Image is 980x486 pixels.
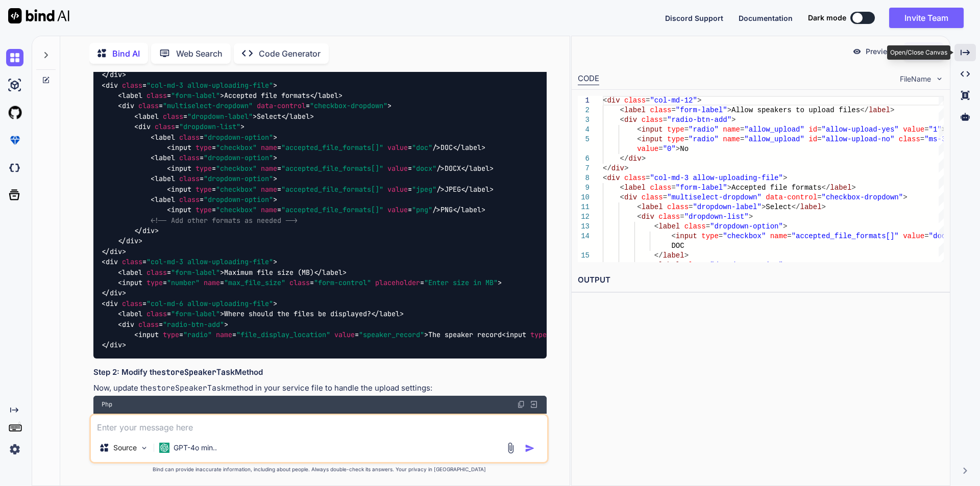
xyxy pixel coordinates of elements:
[412,164,436,173] span: "docx"
[453,206,485,215] span: </ >
[167,206,440,215] span: < = = = />
[740,135,744,143] span: =
[163,101,253,111] span: "multiselect-dropdown"
[783,222,787,231] span: >
[671,232,675,240] span: <
[204,195,273,204] span: "dropdown-option"
[860,106,869,114] span: </
[140,444,149,452] img: Pick Models
[529,400,538,409] img: Open in Browser
[195,164,212,173] span: type
[641,155,645,163] span: >
[195,206,212,215] span: type
[289,278,310,287] span: class
[890,106,894,114] span: >
[122,299,142,308] span: class
[122,320,134,329] span: div
[727,106,731,114] span: >
[261,206,277,215] span: name
[216,164,257,173] span: "checkbox"
[155,174,175,183] span: label
[684,135,688,143] span: =
[216,206,257,215] span: "checkbox"
[866,46,893,57] p: Preview
[6,441,23,458] img: settings
[637,145,658,153] span: value
[667,125,684,134] span: type
[676,184,727,192] span: "form-label"
[110,289,122,298] span: div
[723,232,766,240] span: "checkbox"
[620,106,624,114] span: <
[578,164,590,173] div: 7
[603,96,607,105] span: <
[646,96,650,105] span: =
[146,81,273,90] span: "col-md-3 allow-uploading-file"
[628,155,641,163] span: div
[665,13,723,23] button: Discord Support
[122,258,142,267] span: class
[151,195,277,204] span: < = >
[766,203,791,211] span: Select
[167,185,445,194] span: < = = = />
[281,164,383,173] span: "accepted_file_formats[]"
[314,278,371,287] span: "form-control"
[102,299,277,308] span: < = >
[667,203,689,211] span: class
[118,237,142,246] span: </ >
[762,203,766,211] span: >
[817,125,821,134] span: =
[469,164,489,173] span: label
[654,251,663,260] span: </
[684,251,688,260] span: >
[163,112,183,121] span: class
[684,125,688,134] span: =
[102,247,126,256] span: </ >
[663,116,667,124] span: =
[889,8,964,28] button: Invite Team
[935,74,944,83] img: chevron down
[578,125,590,135] div: 4
[851,184,855,192] span: >
[791,203,800,211] span: </
[371,310,404,319] span: </ >
[122,268,142,277] span: label
[624,164,628,172] span: >
[387,185,408,194] span: value
[6,159,23,176] img: darkCloudIdeIcon
[578,115,590,125] div: 3
[118,101,391,111] span: < = = >
[740,125,744,134] span: =
[461,164,494,173] span: </ >
[710,261,783,269] span: "dropdown-option"
[469,185,489,194] span: label
[684,213,748,221] span: "dropdown-list"
[525,443,535,453] img: icon
[869,106,890,114] span: label
[680,213,684,221] span: =
[727,184,731,192] span: >
[578,96,590,106] div: 1
[744,135,804,143] span: "allow_upload"
[453,143,485,152] span: </ >
[770,232,787,240] span: name
[620,155,628,163] span: </
[680,145,689,153] span: No
[637,213,641,221] span: <
[663,251,684,260] span: label
[387,143,408,152] span: value
[903,193,907,201] span: >
[461,185,494,194] span: </ >
[650,174,782,182] span: "col-md-3 allow-uploading-file"
[118,268,224,277] span: < = >
[928,232,950,240] span: "doc"
[578,193,590,202] div: 10
[578,232,590,241] div: 14
[224,278,285,287] span: "max_file_size"
[808,135,817,143] span: id
[928,125,941,134] span: "1"
[924,135,950,143] span: "ms-3"
[176,47,223,60] p: Web Search
[723,135,740,143] span: name
[122,101,134,111] span: div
